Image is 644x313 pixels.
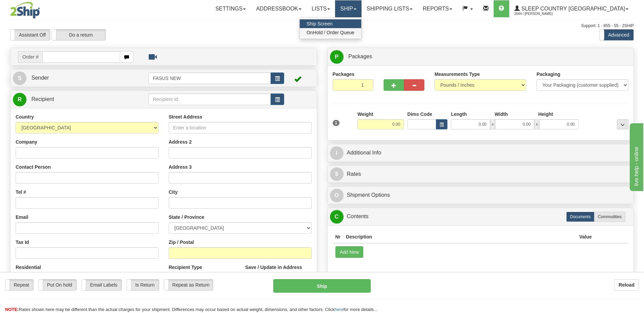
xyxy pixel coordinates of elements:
[330,210,344,224] span: C
[16,189,26,195] label: Tel #
[169,214,204,221] label: State / Province
[451,111,467,118] label: Length
[348,54,372,59] span: Packages
[335,0,361,17] a: Ship
[11,29,50,40] label: Assistant Off
[330,210,631,224] a: CContents
[169,164,192,170] label: Address 3
[330,146,631,160] a: IAdditional Info
[13,93,26,106] span: R
[333,71,355,78] label: Packages
[333,120,340,126] span: 1
[245,264,311,277] label: Save / Update in Address Book
[5,279,33,290] label: Repeat
[148,72,271,84] input: Sender Id
[534,119,539,129] span: x
[169,189,178,195] label: City
[362,0,418,17] a: Shipping lists
[82,279,122,290] label: Email Labels
[10,2,40,19] img: logo2044.jpg
[617,119,628,129] div: ...
[330,50,631,64] a: P Packages
[13,92,133,106] a: R Recipient
[5,307,19,312] span: NOTE:
[164,279,213,290] label: Repeat as Return
[307,21,332,26] span: Ship Screen
[600,29,633,40] label: Advanced
[16,239,29,246] label: Tax Id
[330,188,631,202] a: OShipment Options
[333,231,344,243] th: Nr
[418,0,457,17] a: Reports
[169,139,192,145] label: Address 2
[307,30,354,35] span: OnHold / Order Queue
[18,51,42,63] span: Order #
[16,214,28,221] label: Email
[330,50,344,64] span: P
[307,0,335,17] a: Lists
[509,0,633,17] a: Sleep Country [GEOGRAPHIC_DATA] 2044 / [PERSON_NAME]
[435,71,480,78] label: Measurements Type
[16,264,41,271] label: Residential
[628,122,643,191] iframe: chat widget
[210,0,251,17] a: Settings
[148,93,271,105] input: Recipient Id
[335,307,344,312] a: here
[490,119,495,129] span: x
[330,189,344,202] span: O
[31,75,49,81] span: Sender
[39,279,76,290] label: Put On hold
[169,122,312,133] input: Enter a location
[407,111,432,118] label: Dims Code
[31,96,54,102] span: Recipient
[335,246,364,258] button: Add New
[619,282,634,288] b: Reload
[5,4,63,12] div: live help - online
[52,29,106,40] label: Do a return
[495,111,508,118] label: Width
[566,212,594,222] label: Documents
[330,167,344,181] span: $
[169,113,202,120] label: Street Address
[16,139,37,145] label: Company
[13,71,148,85] a: S Sender
[514,11,565,17] span: 2044 / [PERSON_NAME]
[251,0,307,17] a: Addressbook
[10,23,634,29] div: Support: 1 - 855 - 55 - 2SHIP
[576,231,594,243] th: Value
[594,212,625,222] label: Commodities
[343,231,576,243] th: Description
[127,279,159,290] label: Is Return
[13,71,26,85] span: S
[300,19,361,28] a: Ship Screen
[16,113,34,120] label: Country
[273,279,370,293] button: Ship
[300,28,361,37] a: OnHold / Order Queue
[536,71,560,78] label: Packaging
[169,239,194,246] label: Zip / Postal
[538,111,553,118] label: Height
[330,146,344,160] span: I
[357,111,373,118] label: Weight
[330,167,631,181] a: $Rates
[520,6,625,12] span: Sleep Country [GEOGRAPHIC_DATA]
[614,279,639,291] button: Reload
[169,264,202,271] label: Recipient Type
[16,164,51,170] label: Contact Person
